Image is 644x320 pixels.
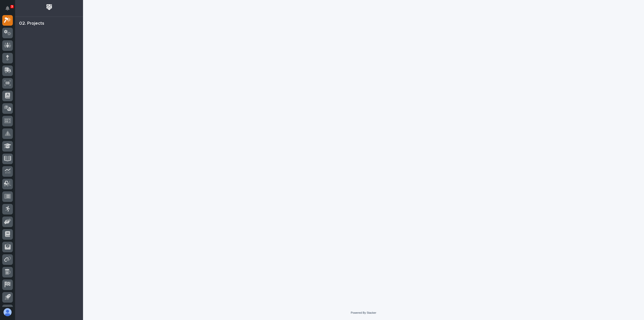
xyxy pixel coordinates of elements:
button: Notifications [2,3,13,14]
a: Powered By Stacker [351,311,376,314]
p: 3 [11,5,13,8]
button: users-avatar [2,307,13,317]
div: 02. Projects [19,21,44,26]
div: Notifications3 [6,6,13,14]
img: Workspace Logo [45,3,54,12]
